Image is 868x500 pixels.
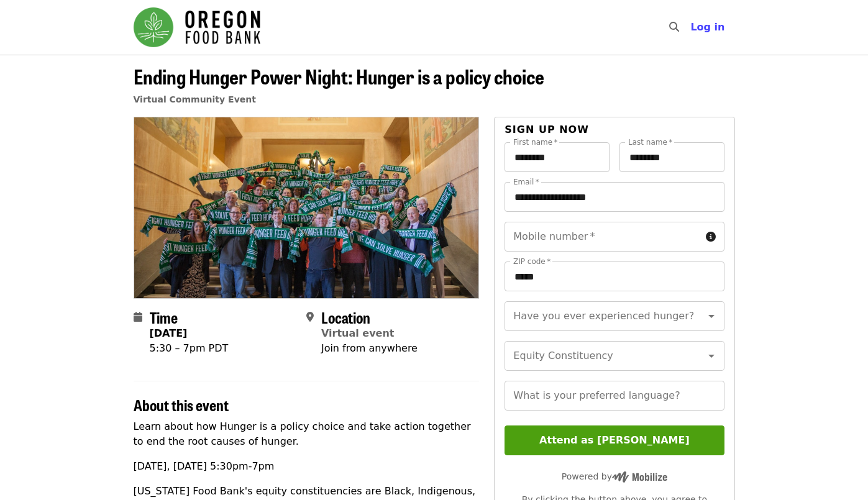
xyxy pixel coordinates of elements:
[134,311,142,323] i: calendar icon
[150,327,188,339] strong: [DATE]
[134,7,260,47] img: Oregon Food Bank - Home
[134,419,480,449] p: Learn about how Hunger is a policy choice and take action together to end the root causes of hunger.
[321,327,395,339] a: Virtual event
[703,347,720,365] button: Open
[619,142,724,172] input: Last name
[513,258,550,265] label: ZIP code
[505,182,724,212] input: Email
[505,222,700,252] input: Mobile number
[505,381,724,411] input: What is your preferred language?
[306,311,314,323] i: map-marker-alt icon
[690,21,724,33] span: Log in
[513,178,539,186] label: Email
[134,94,256,104] a: Virtual Community Event
[505,261,724,291] input: ZIP code
[680,15,734,40] button: Log in
[150,341,229,356] div: 5:30 – 7pm PDT
[150,306,178,328] span: Time
[703,307,720,325] button: Open
[134,394,229,416] span: About this event
[505,425,724,455] button: Attend as [PERSON_NAME]
[706,231,716,243] i: circle-info icon
[505,142,610,172] input: First name
[134,61,544,91] span: Ending Hunger Power Night: Hunger is a policy choice
[321,342,418,354] span: Join from anywhere
[321,306,370,328] span: Location
[669,21,679,33] i: search icon
[134,117,479,298] img: Ending Hunger Power Night: Hunger is a policy choice organized by Oregon Food Bank
[612,471,667,483] img: Powered by Mobilize
[513,139,558,146] label: First name
[628,139,672,146] label: Last name
[505,124,589,135] span: Sign up now
[134,459,480,474] p: [DATE], [DATE] 5:30pm-7pm
[562,471,667,481] span: Powered by
[687,12,697,42] input: Search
